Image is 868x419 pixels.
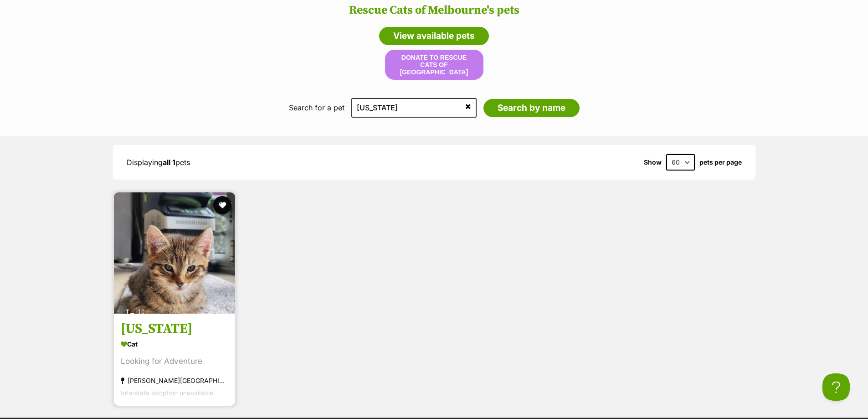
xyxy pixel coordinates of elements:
a: View available pets [379,27,489,45]
input: Search by name [483,99,580,117]
div: Cat [121,337,228,351]
button: Donate to Rescue Cats of [GEOGRAPHIC_DATA] [385,50,483,80]
label: pets per page [699,159,742,166]
div: Looking for Adventure [121,355,228,367]
h2: Rescue Cats of Melbourne's pets [9,4,859,17]
button: favourite [213,196,231,214]
img: Indiana [114,192,235,314]
span: Displaying pets [127,158,190,167]
strong: all 1 [163,158,175,167]
iframe: Help Scout Beacon - Open [822,373,850,401]
label: Search for a pet [289,103,344,112]
div: [PERSON_NAME][GEOGRAPHIC_DATA] [121,374,228,387]
span: Show [644,159,662,166]
span: Interstate adoption unavailable [121,389,213,397]
h3: [US_STATE] [121,320,228,337]
a: [US_STATE] Cat Looking for Adventure [PERSON_NAME][GEOGRAPHIC_DATA] Interstate adoption unavailab... [114,313,235,406]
